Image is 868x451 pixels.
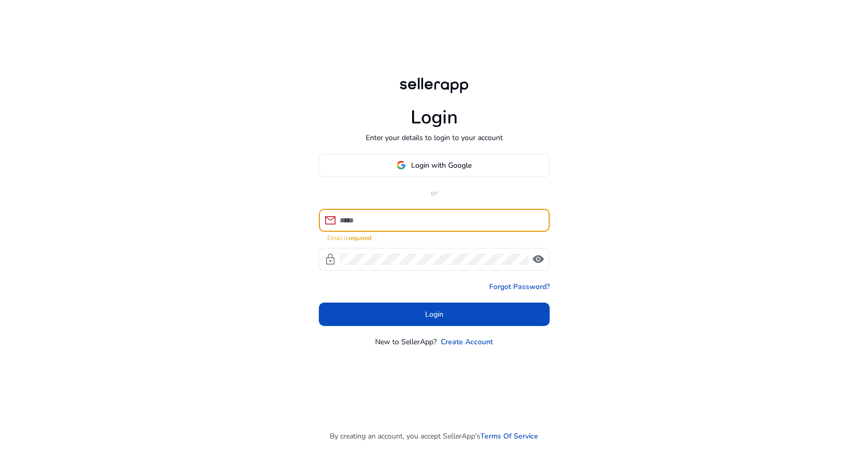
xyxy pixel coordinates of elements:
h1: Login [411,106,458,129]
span: visibility [532,253,544,266]
p: Enter your details to login to your account [366,132,503,143]
a: Terms Of Service [480,431,538,442]
mat-error: Email is [327,232,541,243]
a: Create Account [441,336,493,347]
img: google-logo.svg [396,160,406,170]
span: lock [324,253,337,266]
button: Login with Google [319,154,550,177]
span: mail [324,214,337,227]
span: Login with Google [411,160,472,171]
span: Login [425,309,443,320]
a: Forgot Password? [489,281,550,292]
p: or [319,187,550,198]
button: Login [319,303,550,326]
strong: required [349,234,371,242]
p: New to SellerApp? [375,336,437,347]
